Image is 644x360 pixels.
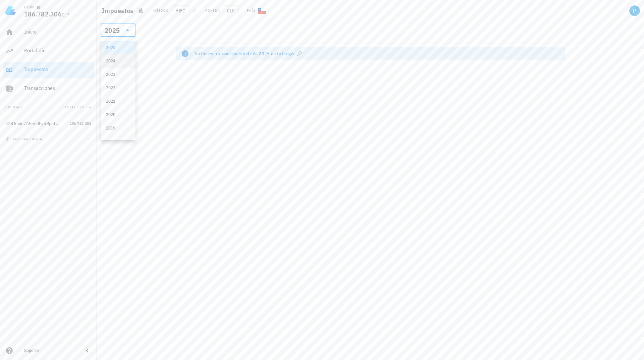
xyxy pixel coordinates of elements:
a: Inicio [3,24,94,40]
h1: Impuestos [102,5,136,16]
div: No tienes transacciones del año 2025 en tu ledger 🔎 [195,50,560,57]
div: 2024 [106,58,130,64]
div: País [247,8,256,13]
button: CuentasTotal CLP [3,99,94,115]
span: agregar cuenta [7,137,42,141]
div: 2025 [105,27,120,34]
div: 2025 [101,23,136,37]
span: CLP [62,12,69,18]
div: Soporte [24,348,78,353]
span: HIFO [171,5,190,16]
a: 3246bdeZAPeedFy5RpoLkzyGGWfoyfA5M6 186.782.306 [3,115,94,132]
span: CLP [223,5,239,16]
span: Total CLP [65,105,85,109]
div: 2020 [106,112,130,117]
a: Transacciones [3,81,94,97]
div: 2022 [106,85,130,91]
img: LedgiFi [5,5,16,16]
div: Impuestos [24,66,91,72]
div: 2025 [106,45,130,50]
div: Método [153,8,168,13]
div: 3246bdeZAPeedFy5RpoLkzyGGWfoyfA5M6 [5,121,60,126]
div: Moneda [205,8,220,13]
div: Portafolio [24,47,91,54]
div: Inicio [24,29,91,35]
div: 2018 [106,139,130,144]
a: Impuestos [3,62,94,78]
a: Portafolio [3,43,94,59]
div: avatar [629,5,640,16]
div: Transacciones [24,85,91,91]
span: 186.782.306 [70,121,91,126]
div: 2021 [106,99,130,104]
div: 2019 [106,125,130,131]
span: 186.782.306 [24,9,62,18]
button: agregar cuenta [4,136,45,142]
div: CL-icon [258,7,266,15]
div: Paulo [24,4,34,10]
div: 2023 [106,72,130,77]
